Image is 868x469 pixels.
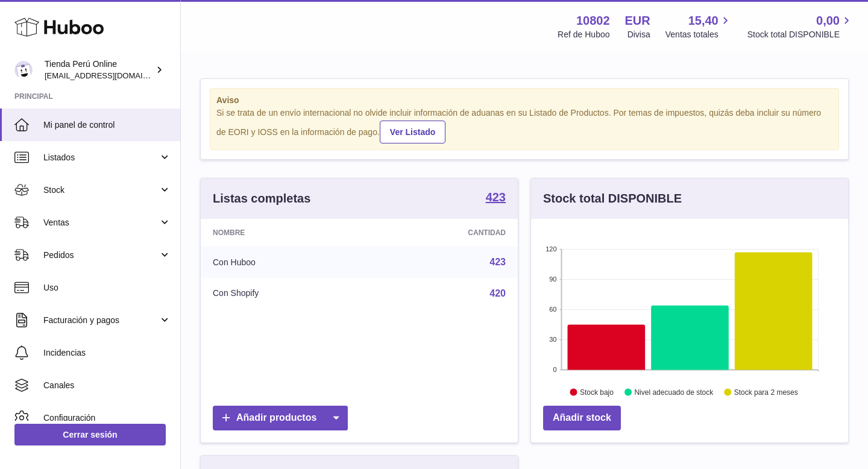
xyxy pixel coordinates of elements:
h3: Stock total DISPONIBLE [543,190,682,207]
text: 60 [549,306,556,313]
img: contacto@tiendaperuonline.com [14,61,33,79]
span: Mi panel de control [43,119,171,131]
text: 120 [546,245,556,253]
strong: Aviso [216,95,832,106]
text: Stock bajo [580,388,614,396]
span: Ventas totales [665,29,732,40]
a: 420 [489,288,506,298]
text: 90 [549,275,556,283]
a: Cerrar sesión [14,424,166,445]
a: Añadir productos [213,406,348,430]
div: Tienda Perú Online [45,58,153,81]
a: 15,40 Ventas totales [665,13,732,40]
span: Configuración [43,412,171,424]
span: Ventas [43,217,159,228]
text: Nivel adecuado de stock [634,388,714,396]
text: Stock para 2 meses [734,388,798,396]
text: 0 [553,366,556,373]
div: Si se trata de un envío internacional no olvide incluir información de aduanas en su Listado de P... [216,107,832,143]
a: Añadir stock [543,406,621,430]
text: 30 [549,336,556,343]
th: Nombre [201,219,369,247]
span: 15,40 [688,13,719,29]
div: Divisa [627,29,650,40]
span: Pedidos [43,250,159,261]
span: Stock [43,184,159,196]
td: Con Shopify [201,278,369,309]
span: Listados [43,152,159,163]
a: 0,00 Stock total DISPONIBLE [747,13,854,40]
a: 423 [486,191,506,206]
span: [EMAIL_ADDRESS][DOMAIN_NAME] [45,71,177,80]
span: 0,00 [816,13,840,29]
h3: Listas completas [213,190,310,207]
strong: 423 [486,191,506,203]
span: Canales [43,380,171,391]
strong: 10802 [576,13,610,29]
strong: EUR [625,13,650,29]
span: Incidencias [43,347,171,359]
td: Con Huboo [201,247,369,278]
th: Cantidad [369,219,518,247]
span: Uso [43,282,171,294]
span: Facturación y pagos [43,315,159,326]
a: Ver Listado [380,121,445,143]
a: 423 [489,257,506,267]
span: Stock total DISPONIBLE [747,29,854,40]
div: Ref de Huboo [558,29,609,40]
